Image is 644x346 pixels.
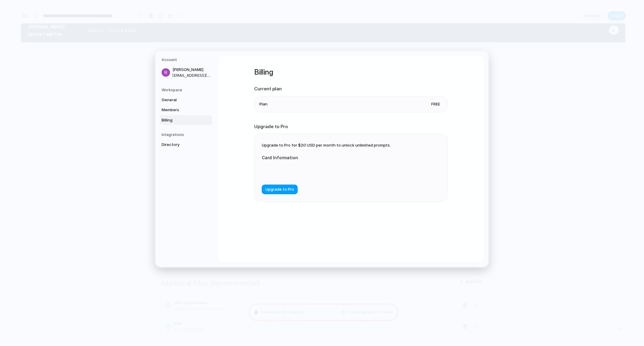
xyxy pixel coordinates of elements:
[162,142,200,148] span: Directory
[429,101,443,107] span: Free
[162,132,212,137] h5: Integrations
[162,224,206,228] div: Aerials_(R)
[162,298,212,303] div: Site Reconnaissance Checklist V2
[70,4,87,11] nav: Reports
[619,2,629,12] button: R
[462,128,490,134] div: 5 of 5 uploaded
[165,103,297,109] span: Please review and exclude any that are not relevant or material.
[254,123,448,130] h2: Upgrade to Pro
[432,96,485,108] button: Review Locations
[139,35,179,42] button: ← Back to Reports
[162,238,179,244] div: Topo Map
[162,313,192,319] div: FOIA
[262,154,383,161] label: Card Information
[162,320,192,325] div: ALL FOILS RECEIVED
[162,150,190,156] div: EDR Radius Map
[162,194,199,200] div: [PERSON_NAME] Map
[162,107,200,113] span: Members
[162,172,194,178] div: EDR City Directory
[162,246,179,251] div: Topos
[162,179,194,184] div: City Directory
[7,8,46,15] span: REPORT WRITER
[267,168,378,174] iframe: Secure card payment input frame
[262,185,298,194] button: Upgrade to Pro
[411,61,439,71] button: Locations
[162,97,200,103] span: General
[147,74,181,80] span: Project: 101247501
[456,266,490,278] button: Add File
[160,140,212,150] a: Directory
[147,269,252,278] h3: Additional Files (Recommended)
[162,157,190,162] div: 7896300_2
[160,95,212,105] a: General
[162,291,212,297] div: User Questionnaire
[162,117,200,123] span: Billing
[254,86,448,92] h2: Current plan
[172,73,211,78] span: [EMAIL_ADDRESS][DOMAIN_NAME]
[254,67,448,78] h1: Billing
[147,58,324,71] h1: [STREET_ADDRESS][PERSON_NAME]
[160,65,212,80] a: [PERSON_NAME][EMAIL_ADDRESS][DOMAIN_NAME]
[160,115,212,125] a: Billing
[394,61,411,71] button: Files
[162,87,212,93] h5: Workspace
[464,61,489,71] button: Sections
[162,202,199,206] div: Sanborns_(R)
[147,128,176,137] h3: Required
[262,143,391,147] span: Upgrade to Pro for $20 USD per month to unlock unlimited prompts.
[259,101,268,107] span: Plan
[92,4,122,11] nav: Control Room
[172,67,211,73] span: [PERSON_NAME]
[162,216,206,222] div: EDR Aerial Photo Decade
[162,57,212,63] h5: Account
[186,74,223,80] span: [GEOGRAPHIC_DATA]
[165,96,257,102] span: Locations & Findings have been extracted
[160,105,212,115] a: Members
[265,187,294,193] span: Upgrade to Pro
[439,61,464,71] button: Findings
